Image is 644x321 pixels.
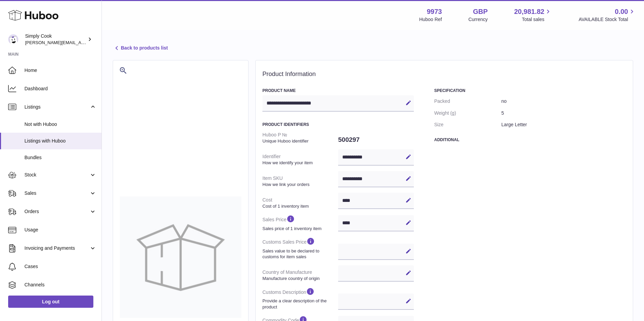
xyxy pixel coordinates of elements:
[262,151,338,168] dt: Identifier
[262,160,336,166] strong: How we identify your item
[434,107,501,119] dt: Weight (g)
[25,33,86,46] div: Simply Cook
[514,7,552,23] a: 20,981.82 Total sales
[113,44,168,52] a: Back to products list
[24,104,89,110] span: Listings
[24,138,96,144] span: Listings with Huboo
[262,203,336,209] strong: Cost of 1 inventory item
[262,172,338,190] dt: Item SKU
[24,190,89,196] span: Sales
[262,122,414,127] h3: Product Identifiers
[24,245,89,251] span: Invoicing and Payments
[24,172,89,178] span: Stock
[262,129,338,147] dt: Huboo P №
[501,107,626,119] dd: 5
[578,16,636,23] span: AVAILABLE Stock Total
[120,196,241,318] img: no-photo-large.jpg
[262,248,336,260] strong: Sales value to be declared to customs for item sales
[522,16,552,23] span: Total sales
[434,137,626,143] h3: Additional
[434,88,626,93] h3: Specification
[262,284,338,313] dt: Customs Description
[24,121,96,128] span: Not with Huboo
[262,212,338,234] dt: Sales Price
[8,296,93,308] a: Log out
[468,16,488,23] div: Currency
[473,7,487,16] strong: GBP
[24,154,96,161] span: Bundles
[24,227,96,233] span: Usage
[419,16,442,23] div: Huboo Ref
[262,266,338,284] dt: Country of Manufacture
[434,95,501,107] dt: Packed
[578,7,636,23] a: 0.00 AVAILABLE Stock Total
[24,67,96,74] span: Home
[338,133,414,147] dd: 500297
[262,138,336,144] strong: Unique Huboo identifier
[8,34,18,44] img: emma@simplycook.com
[24,86,96,92] span: Dashboard
[427,7,442,16] strong: 9973
[262,298,336,310] strong: Provide a clear description of the product
[262,71,626,78] h2: Product Information
[615,7,628,16] span: 0.00
[262,226,336,232] strong: Sales price of 1 inventory item
[262,276,336,282] strong: Manufacture country of origin
[24,208,89,215] span: Orders
[434,119,501,131] dt: Size
[262,88,414,93] h3: Product Name
[24,263,96,270] span: Cases
[25,40,136,45] span: [PERSON_NAME][EMAIL_ADDRESS][DOMAIN_NAME]
[24,282,96,288] span: Channels
[501,95,626,107] dd: no
[262,194,338,212] dt: Cost
[262,182,336,188] strong: How we link your orders
[262,234,338,262] dt: Customs Sales Price
[501,119,626,131] dd: Large Letter
[514,7,544,16] span: 20,981.82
